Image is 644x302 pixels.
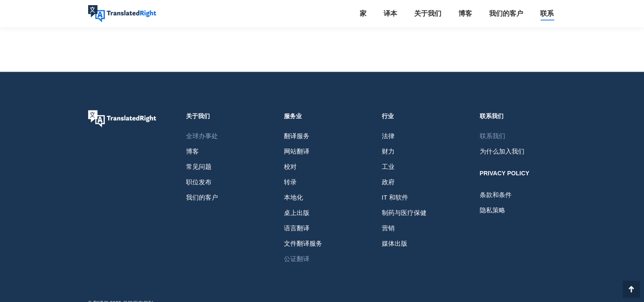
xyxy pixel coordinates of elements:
[284,205,309,221] span: 桌上出版
[284,205,361,221] a: 桌上出版
[487,8,526,20] a: 我们的客户
[382,190,458,205] a: IT 和软件
[284,251,361,267] a: 公证翻译
[412,8,444,20] a: 关于我们
[480,128,556,144] a: 联系我们
[284,236,322,251] span: 文件翻译服务
[186,159,263,174] a: 常见问题
[382,236,407,251] span: 媒体出版
[538,8,556,20] a: 联系
[382,128,395,144] span: 法律
[480,128,505,144] span: 联系我们
[382,205,458,221] a: 制药与医疗保健
[540,9,554,18] span: 联系
[456,8,475,20] a: 博客
[284,190,361,205] a: 本地化
[284,236,361,251] a: 文件翻译服务
[382,128,458,144] a: 法律
[480,144,524,159] span: 为什么加入我们
[284,110,361,122] div: 服务业
[284,251,309,267] span: 公证翻译
[382,221,395,236] span: 营销
[186,144,199,159] span: 博客
[284,174,297,190] span: 转录
[382,221,458,236] a: 营销
[414,9,441,18] span: 关于我们
[382,174,458,190] a: 政府
[186,128,263,144] a: 全球办事处
[458,9,472,18] span: 博客
[186,174,263,190] a: 职位发布
[384,9,397,18] span: 译本
[382,110,458,122] div: 行业
[284,174,361,190] a: 转录
[88,5,156,22] img: 右译
[284,144,309,159] span: 网站翻译
[186,174,212,190] span: 职位发布
[382,236,458,251] a: 媒体出版
[284,128,309,144] span: 翻译服务
[480,203,505,218] span: 隐私策略
[382,190,408,205] span: IT 和软件
[284,221,361,236] a: 语言翻译
[186,190,218,205] span: 我们的客户
[382,144,395,159] span: 财力
[360,9,366,18] span: 家
[382,159,458,174] a: 工业
[480,187,556,203] a: 条款和条件
[480,203,556,218] a: 隐私策略
[186,159,212,174] span: 常见问题
[489,9,523,18] span: 我们的客户
[186,110,263,122] div: 关于我们
[382,144,458,159] a: 财力
[186,144,263,159] a: 博客
[382,205,426,221] span: 制药与医疗保健
[480,144,556,159] a: 为什么加入我们
[284,159,297,174] span: 校对
[357,8,369,20] a: 家
[284,159,361,174] a: 校对
[284,190,303,205] span: 本地化
[186,128,218,144] span: 全球办事处
[480,187,512,203] span: 条款和条件
[284,221,309,236] span: 语言翻译
[480,110,556,122] div: 联系我们
[381,8,400,20] a: 译本
[284,144,361,159] a: 网站翻译
[382,174,395,190] span: 政府
[186,190,263,205] a: 我们的客户
[284,128,361,144] a: 翻译服务
[382,159,395,174] span: 工业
